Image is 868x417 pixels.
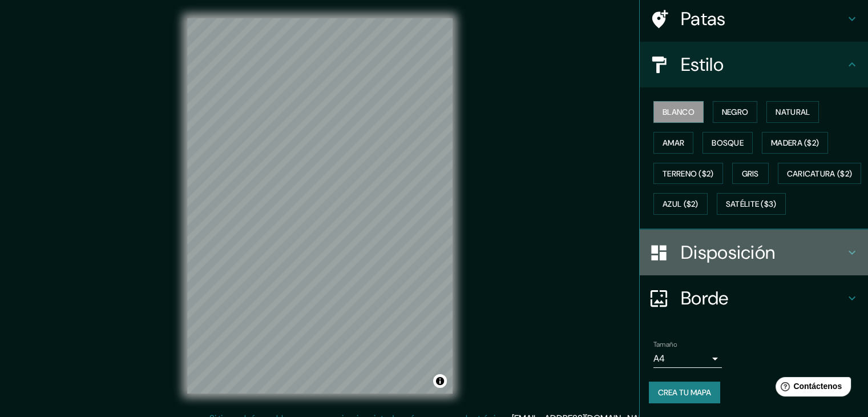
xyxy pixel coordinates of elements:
[653,352,665,364] font: A4
[766,372,855,404] iframe: Lanzador de widgets de ayuda
[762,132,828,154] button: Madera ($2)
[778,163,862,185] button: Caricatura ($2)
[653,163,723,185] button: Terreno ($2)
[787,169,853,179] font: Caricatura ($2)
[681,53,724,77] font: Estilo
[653,340,677,349] font: Tamaño
[640,42,868,87] div: Estilo
[640,230,868,275] div: Disposición
[713,101,758,123] button: Negro
[703,132,753,154] button: Bosque
[726,199,777,210] font: Satélite ($3)
[640,275,868,321] div: Borde
[663,107,695,117] font: Blanco
[766,101,819,123] button: Natural
[732,163,769,185] button: Gris
[653,193,708,215] button: Azul ($2)
[653,132,693,154] button: Amar
[742,169,759,179] font: Gris
[771,138,819,148] font: Madera ($2)
[722,107,749,117] font: Negro
[663,199,699,210] font: Azul ($2)
[681,286,729,310] font: Borde
[712,138,744,148] font: Bosque
[663,138,684,148] font: Amar
[653,350,722,368] div: A4
[433,374,447,388] button: Activar o desactivar atribución
[658,387,711,398] font: Crea tu mapa
[776,107,810,117] font: Natural
[649,382,720,403] button: Crea tu mapa
[681,240,775,264] font: Disposición
[717,193,786,215] button: Satélite ($3)
[681,7,726,31] font: Patas
[663,169,714,179] font: Terreno ($2)
[187,18,453,394] canvas: Mapa
[653,101,704,123] button: Blanco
